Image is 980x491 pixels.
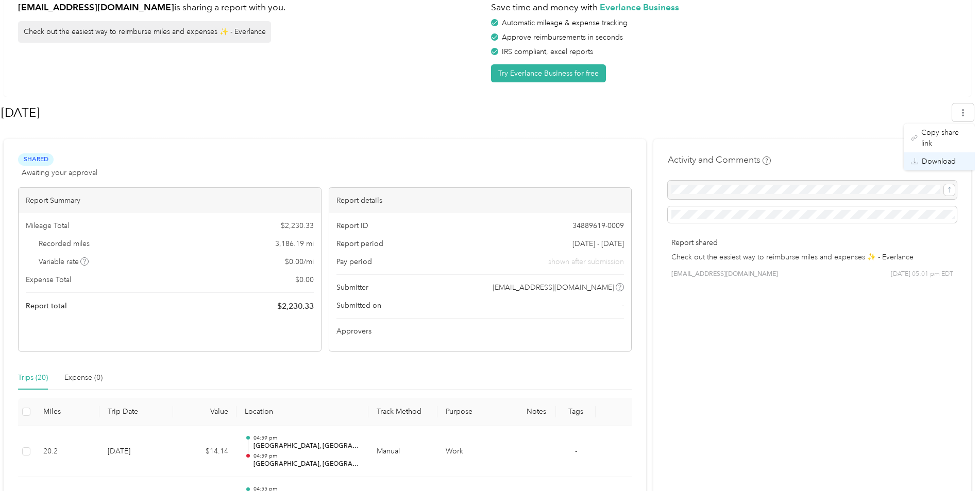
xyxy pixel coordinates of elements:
[26,301,67,311] span: Report total
[622,300,624,311] span: -
[502,19,628,27] span: Automatic mileage & expense tracking
[26,274,71,285] span: Expense Total
[18,21,271,43] div: Check out the easiest way to reimburse miles and expenses ✨ - Everlance
[254,434,361,442] p: 04:59 pm
[437,426,517,478] td: Work
[99,398,173,426] th: Trip Date
[35,398,99,426] th: Miles
[275,238,314,249] span: 3,186.19 mi
[368,398,437,426] th: Track Method
[336,220,368,231] span: Report ID
[295,274,314,285] span: $ 0.00
[18,1,484,14] h1: is sharing a report with you.
[173,426,236,478] td: $14.14
[671,237,953,248] p: Report shared
[39,238,90,249] span: Recorded miles
[236,398,368,426] th: Location
[336,238,383,249] span: Report period
[18,372,48,383] div: Trips (20)
[891,270,953,279] span: [DATE] 05:01 pm EDT
[921,127,968,149] span: Copy share link
[19,188,321,213] div: Report Summary
[18,153,54,165] span: Shared
[575,447,577,455] span: -
[336,326,371,337] span: Approvers
[336,256,372,267] span: Pay period
[922,156,956,167] span: Download
[281,220,314,231] span: $ 2,230.33
[572,238,624,249] span: [DATE] - [DATE]
[491,1,957,14] h1: Save time and money with
[329,188,632,213] div: Report details
[1,100,945,125] h1: September 2025
[39,256,89,267] span: Variable rate
[277,300,314,312] span: $ 2,230.33
[671,252,953,262] p: Check out the easiest way to reimburse miles and expenses ✨ - Everlance
[600,2,679,12] strong: Everlance Business
[556,398,596,426] th: Tags
[254,460,361,469] p: [GEOGRAPHIC_DATA], [GEOGRAPHIC_DATA], [GEOGRAPHIC_DATA]
[26,220,69,231] span: Mileage Total
[285,256,314,267] span: $ 0.00 / mi
[173,398,236,426] th: Value
[548,256,624,267] span: shown after submission
[64,372,103,383] div: Expense (0)
[491,64,606,82] button: Try Everlance Business for free
[516,398,556,426] th: Notes
[18,2,174,12] strong: [EMAIL_ADDRESS][DOMAIN_NAME]
[502,47,593,56] span: IRS compliant, excel reports
[254,452,361,460] p: 04:59 pm
[336,282,368,293] span: Submitter
[254,442,361,451] p: [GEOGRAPHIC_DATA], [GEOGRAPHIC_DATA], [GEOGRAPHIC_DATA]
[668,153,771,166] h4: Activity and Comments
[572,220,624,231] span: 34889619-0009
[671,270,778,279] span: [EMAIL_ADDRESS][DOMAIN_NAME]
[502,33,623,42] span: Approve reimbursements in seconds
[437,398,517,426] th: Purpose
[336,300,381,311] span: Submitted on
[99,426,173,478] td: [DATE]
[22,167,97,178] span: Awaiting your approval
[35,426,99,478] td: 20.2
[493,282,614,293] span: [EMAIL_ADDRESS][DOMAIN_NAME]
[368,426,437,478] td: Manual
